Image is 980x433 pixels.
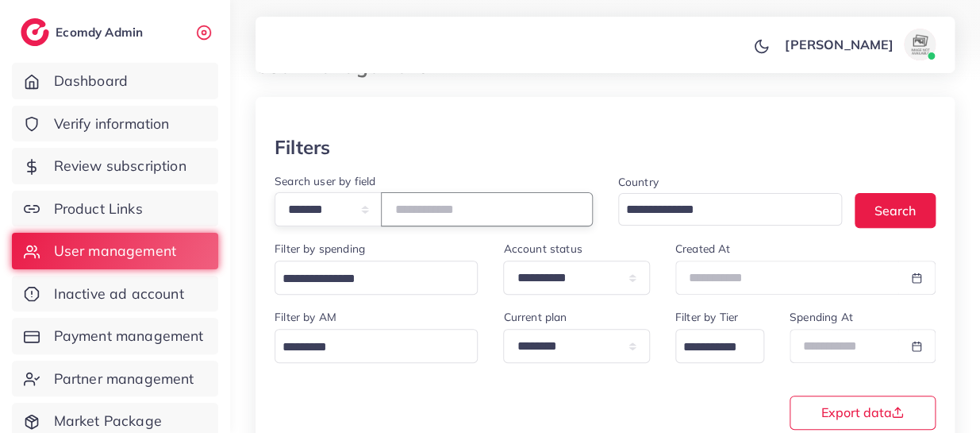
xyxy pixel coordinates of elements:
[855,193,936,227] button: Search
[621,198,822,222] input: Search for option
[675,309,738,325] label: Filter by Tier
[54,199,143,219] span: Product Links
[277,335,457,360] input: Search for option
[821,406,904,419] span: Export data
[12,276,218,312] a: Inactive ad account
[12,63,218,99] a: Dashboard
[54,284,184,304] span: Inactive ad account
[12,106,218,142] a: Verify information
[21,18,147,46] a: logoEcomdy Admin
[12,191,218,227] a: Product Links
[54,369,194,389] span: Partner management
[12,318,218,354] a: Payment management
[275,136,330,159] h3: Filters
[54,411,162,431] span: Market Package
[675,329,764,363] div: Search for option
[56,25,147,40] h2: Ecomdy Admin
[54,241,176,261] span: User management
[275,241,365,257] label: Filter by spending
[54,71,128,91] span: Dashboard
[503,309,567,325] label: Current plan
[904,29,936,60] img: avatar
[12,233,218,269] a: User management
[275,261,478,295] div: Search for option
[54,156,186,176] span: Review subscription
[275,309,336,325] label: Filter by AM
[776,29,942,60] a: [PERSON_NAME]avatar
[21,18,49,46] img: logo
[54,114,170,134] span: Verify information
[277,267,457,292] input: Search for option
[12,361,218,397] a: Partner management
[790,396,936,430] button: Export data
[790,309,853,325] label: Spending At
[12,148,218,184] a: Review subscription
[275,173,375,189] label: Search user by field
[675,241,731,257] label: Created At
[678,335,744,360] input: Search for option
[54,326,204,346] span: Payment management
[503,241,582,257] label: Account status
[618,193,843,226] div: Search for option
[275,329,478,363] div: Search for option
[785,35,894,54] p: [PERSON_NAME]
[618,174,659,190] label: Country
